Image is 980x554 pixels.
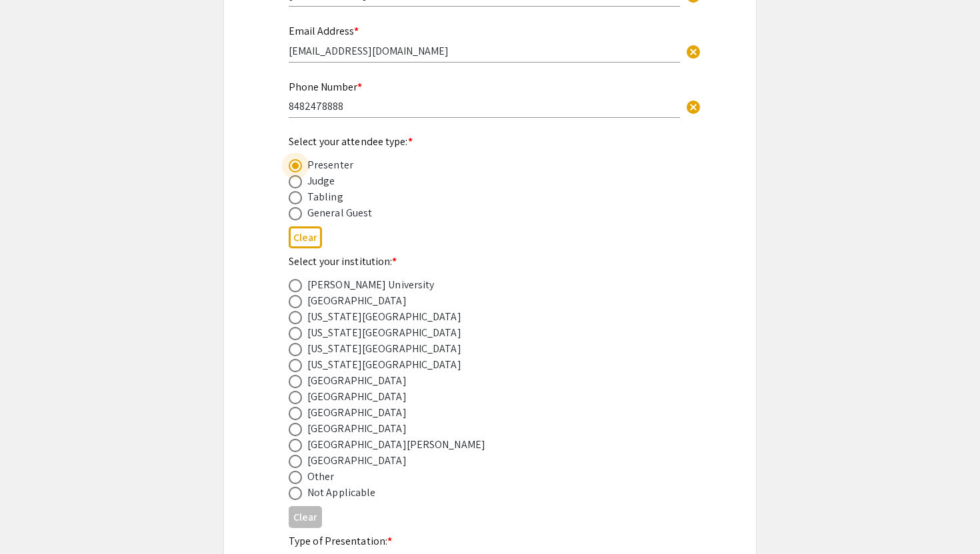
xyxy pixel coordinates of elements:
[685,99,701,115] span: cancel
[307,485,375,501] div: Not Applicable
[307,405,407,421] div: [GEOGRAPHIC_DATA]
[307,421,407,437] div: [GEOGRAPHIC_DATA]
[307,309,461,325] div: [US_STATE][GEOGRAPHIC_DATA]
[307,189,343,205] div: Tabling
[680,93,707,120] button: Clear
[307,157,353,173] div: Presenter
[307,357,461,373] div: [US_STATE][GEOGRAPHIC_DATA]
[307,469,335,485] div: Other
[307,341,461,357] div: [US_STATE][GEOGRAPHIC_DATA]
[307,389,407,405] div: [GEOGRAPHIC_DATA]
[289,44,680,58] input: Type Here
[289,99,680,113] input: Type Here
[289,135,413,148] mat-label: Select your attendee type:
[289,24,359,38] mat-label: Email Address
[307,453,407,469] div: [GEOGRAPHIC_DATA]
[289,506,322,528] button: Clear
[680,37,707,64] button: Clear
[307,277,434,293] div: [PERSON_NAME] University
[289,534,392,548] mat-label: Type of Presentation:
[289,80,362,94] mat-label: Phone Number
[307,293,407,309] div: [GEOGRAPHIC_DATA]
[289,254,397,268] mat-label: Select your institution:
[289,226,322,248] button: Clear
[307,173,335,189] div: Judge
[307,325,461,341] div: [US_STATE][GEOGRAPHIC_DATA]
[307,205,372,221] div: General Guest
[307,373,407,389] div: [GEOGRAPHIC_DATA]
[307,437,485,453] div: [GEOGRAPHIC_DATA][PERSON_NAME]
[10,494,57,544] iframe: Chat
[685,44,701,60] span: cancel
